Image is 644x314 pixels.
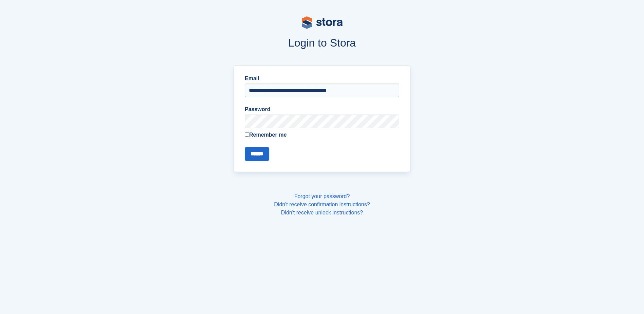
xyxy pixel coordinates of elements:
[281,210,363,215] a: Didn't receive unlock instructions?
[104,37,540,49] h1: Login to Stora
[294,193,350,199] a: Forgot your password?
[302,16,343,29] img: stora-logo-53a41332b3708ae10de48c4981b4e9114cc0af31d8433b30ea865607fb682f29.svg
[245,74,399,83] label: Email
[245,132,249,137] input: Remember me
[274,202,370,207] a: Didn't receive confirmation instructions?
[245,131,399,139] label: Remember me
[245,105,399,114] label: Password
